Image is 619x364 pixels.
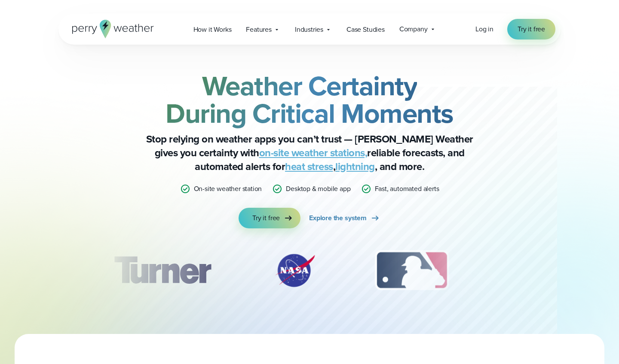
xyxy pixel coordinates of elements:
div: 4 of 12 [499,249,567,292]
p: Stop relying on weather apps you can’t trust — [PERSON_NAME] Weather gives you certainty with rel... [138,132,481,173]
span: Explore the system [309,213,367,223]
a: How it Works [186,21,239,38]
p: Desktop & mobile app [286,184,350,194]
a: Try it free [507,19,555,39]
img: Turner-Construction_1.svg [101,249,224,292]
span: Company [399,24,428,34]
div: 2 of 12 [265,249,325,292]
img: NASA.svg [265,249,325,292]
img: MLB.svg [366,249,457,292]
div: 3 of 12 [366,249,457,292]
a: heat stress [285,159,333,174]
p: Fast, automated alerts [375,184,439,194]
a: Try it free [239,208,300,228]
a: Log in [475,24,493,34]
span: Case Studies [346,24,385,35]
span: Try it free [252,213,280,223]
span: Try it free [518,24,545,34]
span: Industries [295,24,323,35]
a: lightning [335,159,375,174]
strong: Weather Certainty During Critical Moments [165,66,454,133]
div: slideshow [101,249,518,296]
a: Explore the system [309,208,380,228]
div: 1 of 12 [101,249,224,292]
span: How it Works [193,24,232,35]
p: On-site weather station [194,184,262,194]
a: on-site weather stations, [259,145,368,161]
a: Case Studies [339,21,392,38]
span: Features [246,24,272,35]
img: PGA.svg [499,249,567,292]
